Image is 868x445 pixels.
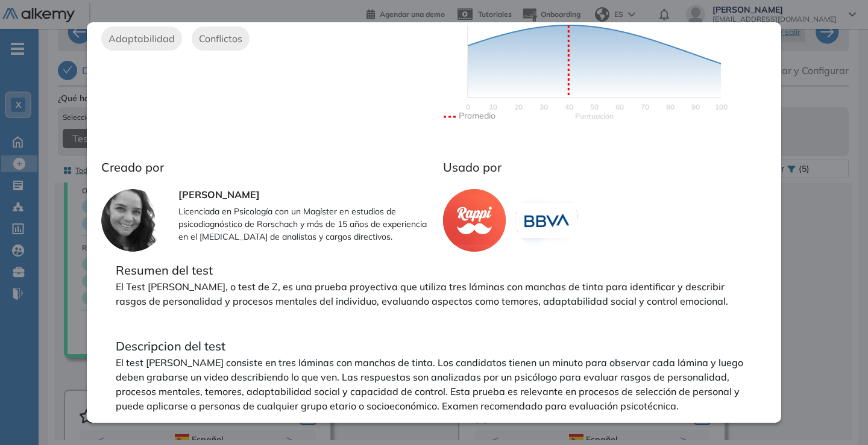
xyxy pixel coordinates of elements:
[116,337,752,355] p: Descripcion del test
[615,102,624,111] text: 60
[178,189,434,201] h3: [PERSON_NAME]
[641,102,649,111] text: 70
[116,261,752,279] p: Resumen del test
[808,387,868,445] iframe: Chat Widget
[199,31,242,46] span: Conflictos
[466,102,470,111] text: 0
[539,102,548,111] text: 30
[116,355,752,413] p: El test [PERSON_NAME] consiste en tres láminas con manchas de tinta. Los candidatos tienen un min...
[575,111,614,120] text: Scores
[565,102,573,111] text: 40
[808,387,868,445] div: Widget de chat
[489,102,497,111] text: 10
[691,102,700,111] text: 90
[515,189,578,252] img: company-logo
[443,160,758,175] h3: Usado por
[116,279,752,308] p: El Test [PERSON_NAME], o test de Z, es una prueba proyectiva que utiliza tres láminas con manchas...
[101,189,164,252] img: author-avatar
[178,205,434,243] p: Licenciada en Psicología con un Magíster en estudios de psicodiagnóstico de Rorschach y más de 15...
[514,102,523,111] text: 20
[443,189,506,252] img: company-logo
[590,102,599,111] text: 50
[101,160,434,175] h3: Creado por
[715,102,728,111] text: 100
[108,31,175,46] span: Adaptabilidad
[666,102,675,111] text: 80
[459,110,495,121] text: Promedio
